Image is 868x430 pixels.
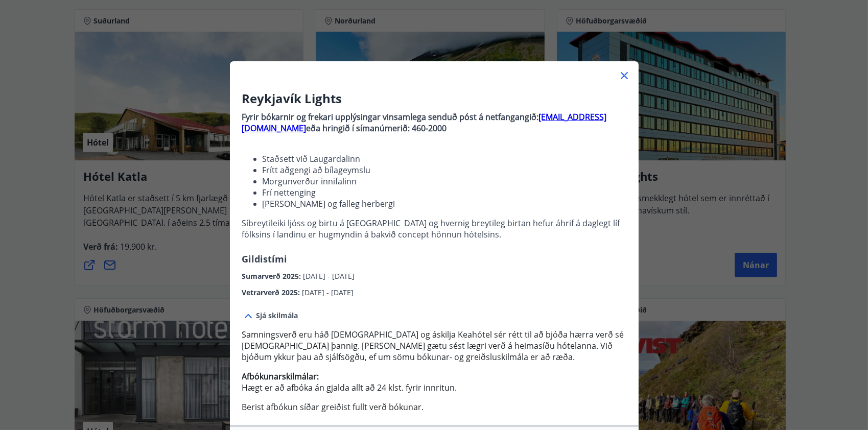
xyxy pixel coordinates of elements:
strong: eða hringið í símanúmerið: 460-2000 [307,123,447,134]
li: Staðsett við Laugardalinn [263,153,626,164]
p: Síbreytileiki ljóss og birtu á [GEOGRAPHIC_DATA] og hvernig breytileg birtan hefur áhrif á dagleg... [242,218,626,240]
h3: Reykjavík Lights [242,90,626,107]
span: Hægt er að afbóka án gjalda allt að 24 klst. fyrir innritun. [242,371,457,393]
span: Vetrarverð 2025 : [242,288,302,297]
a: [EMAIL_ADDRESS][DOMAIN_NAME] [242,111,607,134]
strong: Fyrir bókarnir og frekari upplýsingar vinsamlega senduð póst á netfangangið: [242,111,539,123]
li: Frítt aðgengi að bílageymslu [263,164,626,176]
li: Morgunverður innifalinn [263,176,626,187]
strong: Afbókunarskilmálar: [242,371,319,382]
span: [DATE] - [DATE] [302,288,354,297]
li: [PERSON_NAME] og falleg herbergi [263,198,626,209]
span: Sjá skilmála [256,310,298,321]
span: Gildistími [242,253,288,265]
li: Frí nettenging [263,187,626,198]
span: Samningsverð eru háð [DEMOGRAPHIC_DATA] og áskilja Keahótel sér rétt til að bjóða hærra verð sé [... [242,329,624,363]
span: [DATE] - [DATE] [303,271,355,281]
span: Sumarverð 2025 : [242,271,303,281]
span: Berist afbókun síðar greiðist fullt verð bókunar. [242,401,424,413]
